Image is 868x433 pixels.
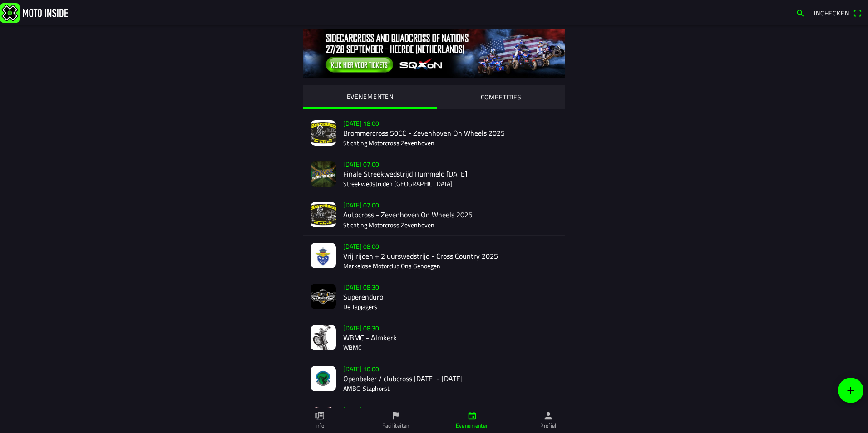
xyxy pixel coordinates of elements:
[303,29,565,78] img: 0tIKNvXMbOBQGQ39g5GyH2eKrZ0ImZcyIMR2rZNf.jpg
[382,422,409,430] ion-label: Faciliteiten
[303,236,565,276] a: [DATE] 08:00Vrij rijden + 2 uurswedstrijd - Cross Country 2025Markelose Motorclub Ons Genoegen
[315,422,324,430] ion-label: Info
[311,161,336,187] img: t43s2WqnjlnlfEGJ3rGH5nYLUnlJyGok87YEz3RR.jpg
[303,317,565,358] a: [DATE] 08:30WBMC - AlmkerkWBMC
[467,411,477,421] ion-icon: calendar
[791,5,809,20] a: search
[311,407,336,432] img: HOgAL8quJYoJv3riF2AwwN3Fsh4s3VskIwtzKrvK.png
[303,194,565,235] a: [DATE] 07:00Autocross - Zevenhoven On Wheels 2025Stichting Motorcross Zevenhoven
[814,8,849,18] span: Inchecken
[311,366,336,391] img: LHdt34qjO8I1ikqy75xviT6zvODe0JOmFLV3W9KQ.jpeg
[303,113,565,153] a: [DATE] 18:00Brommercross 50CC - Zevenhoven On Wheels 2025Stichting Motorcross Zevenhoven
[845,385,856,396] ion-icon: add
[543,411,553,421] ion-icon: person
[303,153,565,194] a: [DATE] 07:00Finale Streekwedstrijd Hummelo [DATE]Streekwedstrijden [GEOGRAPHIC_DATA]
[303,85,437,109] ion-segment-button: EVENEMENTEN
[311,243,336,268] img: UByebBRfVoKeJdfrrfejYaKoJ9nquzzw8nymcseR.jpeg
[311,284,336,309] img: FPyWlcerzEXqUMuL5hjUx9yJ6WAfvQJe4uFRXTbk.jpg
[311,120,336,146] img: ZWpMevB2HtM9PSRG0DOL5BeeSKRJMujE3mbAFX0B.jpg
[456,422,489,430] ion-label: Evenementen
[303,358,565,399] a: [DATE] 10:00Openbeker / clubcross [DATE] - [DATE]AMBC-Staphorst
[391,411,401,421] ion-icon: flag
[303,276,565,317] a: [DATE] 08:30SuperenduroDe Tapjagers
[311,202,336,227] img: mBcQMagLMxzNEVoW9kWH8RIERBgDR7O2pMCJ3QD2.jpg
[809,5,866,20] a: Incheckenqr scanner
[311,325,336,350] img: f91Uln4Ii9NDc1fngFZXG5WgZ3IMbtQLaCnbtbu0.jpg
[437,85,565,109] ion-segment-button: COMPETITIES
[315,411,325,421] ion-icon: paper
[540,422,557,430] ion-label: Profiel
